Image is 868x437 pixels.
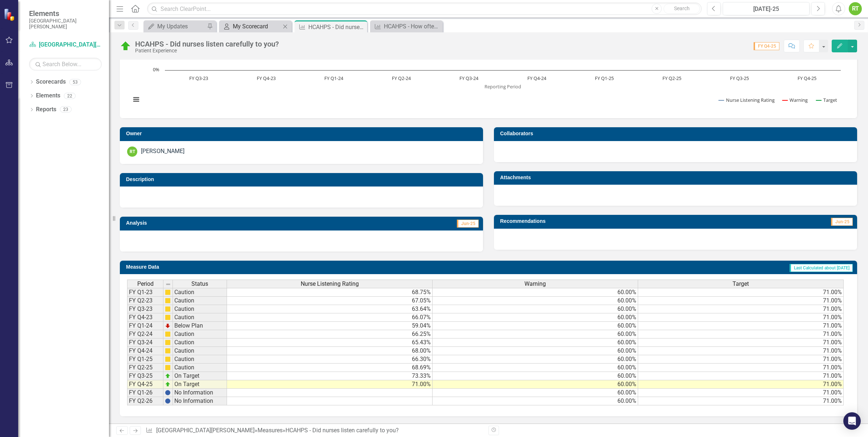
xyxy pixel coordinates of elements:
text: FY Q2-25 [662,75,681,81]
h3: Recommendations [500,218,737,224]
td: 71.00% [638,364,844,372]
button: Show Nurse Listening Rating [719,97,775,103]
td: FY Q4-25 [127,380,163,389]
span: Jun-25 [457,220,479,228]
td: Caution [173,297,227,305]
a: Scorecards [36,78,66,86]
input: Search Below... [29,58,102,71]
td: 60.00% [433,288,638,297]
div: HCAHPS - Did nurses listen carefully to you? [285,427,399,434]
span: Last Calculated about [DATE] [790,264,853,272]
a: Measures [257,427,283,434]
text: 0% [153,66,159,73]
div: [DATE]-25 [725,5,807,13]
td: 71.00% [638,355,844,364]
div: HCAHPS - How often did doctors listen carefully to you? [384,22,441,31]
td: Caution [173,288,227,297]
div: 22 [64,93,76,99]
button: [DATE]-25 [723,2,810,15]
div: 23 [60,107,72,113]
text: FY Q4-23 [257,75,276,81]
td: FY Q3-23 [127,305,163,313]
input: Search ClearPoint... [147,3,702,15]
td: 67.05% [227,297,433,305]
td: FY Q2-24 [127,330,163,338]
div: Patient Experience [135,48,279,53]
img: TnMDeAgwAPMxUmUi88jYAAAAAElFTkSuQmCC [165,323,171,329]
button: RT [849,2,862,15]
td: 71.00% [638,380,844,389]
div: HCAHPS - Did nurses listen carefully to you? [135,40,279,48]
div: RT [127,147,137,157]
td: Caution [173,364,227,372]
td: Caution [173,330,227,338]
td: 71.00% [638,288,844,297]
td: Caution [173,313,227,322]
td: 60.00% [433,372,638,380]
td: Caution [173,347,227,355]
img: BgCOk07PiH71IgAAAABJRU5ErkJggg== [165,398,171,404]
td: 60.00% [433,313,638,322]
td: 71.00% [638,397,844,405]
text: FY Q1-25 [595,75,614,81]
img: cBAA0RP0Y6D5n+AAAAAElFTkSuQmCC [165,331,171,337]
td: FY Q3-24 [127,338,163,347]
text: FY Q1-24 [324,75,344,81]
td: 59.04% [227,322,433,330]
img: cBAA0RP0Y6D5n+AAAAAElFTkSuQmCC [165,348,171,354]
img: cBAA0RP0Y6D5n+AAAAAElFTkSuQmCC [165,340,171,345]
td: 71.00% [638,313,844,322]
span: Nurse Listening Rating [301,281,359,287]
td: On Target [173,380,227,389]
img: BgCOk07PiH71IgAAAABJRU5ErkJggg== [165,390,171,396]
td: FY Q2-23 [127,297,163,305]
h3: Description [126,177,479,182]
span: Warning [524,281,546,287]
img: On Target [120,40,131,52]
td: 66.25% [227,330,433,338]
h3: Collaborators [500,131,853,136]
td: 60.00% [433,338,638,347]
td: No Information [173,389,227,397]
img: cBAA0RP0Y6D5n+AAAAAElFTkSuQmCC [165,365,171,370]
td: 68.00% [227,347,433,355]
td: 65.43% [227,338,433,347]
td: 60.00% [433,380,638,389]
div: HCAHPS - Did nurses listen carefully to you? [308,23,365,32]
a: HCAHPS - How often did doctors listen carefully to you? [372,22,441,31]
div: 53 [69,79,81,85]
img: 8DAGhfEEPCf229AAAAAElFTkSuQmCC [165,281,171,287]
img: cBAA0RP0Y6D5n+AAAAAElFTkSuQmCC [165,314,171,320]
span: Elements [29,9,102,18]
img: zOikAAAAAElFTkSuQmCC [165,381,171,387]
span: Period [137,281,154,287]
a: My Updates [145,22,205,31]
img: cBAA0RP0Y6D5n+AAAAAElFTkSuQmCC [165,356,171,362]
h3: Attachments [500,175,853,180]
text: FY Q2-24 [392,75,411,81]
td: 60.00% [433,389,638,397]
td: 71.00% [638,297,844,305]
td: 71.00% [227,380,433,389]
td: 60.00% [433,364,638,372]
td: 60.00% [433,297,638,305]
img: zOikAAAAAElFTkSuQmCC [165,373,171,379]
h3: Analysis [126,220,296,226]
div: [PERSON_NAME] [141,147,184,156]
span: FY Q4-25 [754,42,779,50]
a: My Scorecard [221,22,281,31]
div: My Updates [157,22,205,31]
td: FY Q2-26 [127,397,163,405]
small: [GEOGRAPHIC_DATA][PERSON_NAME] [29,18,102,30]
div: » » [146,426,483,435]
td: 60.00% [433,322,638,330]
td: Caution [173,305,227,313]
td: FY Q1-26 [127,389,163,397]
span: Status [191,281,208,287]
a: [GEOGRAPHIC_DATA][PERSON_NAME] [29,41,102,49]
td: 68.75% [227,288,433,297]
td: FY Q4-24 [127,347,163,355]
td: Caution [173,338,227,347]
text: Reporting Period [484,83,521,90]
img: ClearPoint Strategy [4,8,16,21]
